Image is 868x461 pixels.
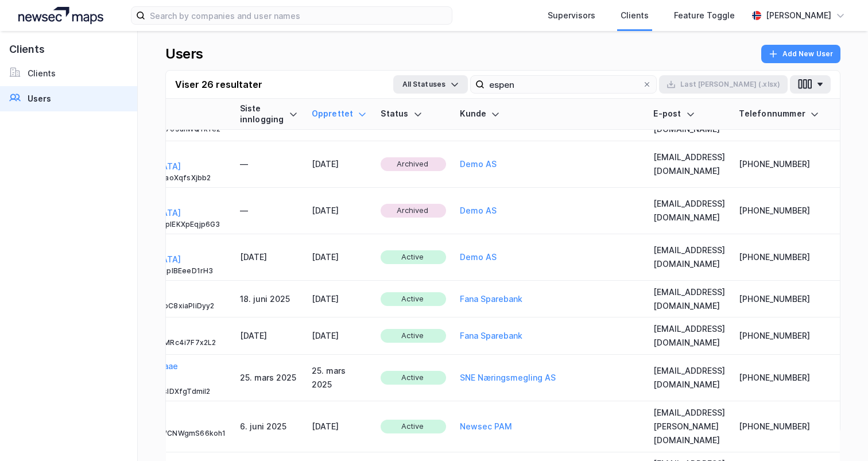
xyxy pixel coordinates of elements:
[674,9,735,22] div: Feature Toggle
[28,67,56,80] div: Clients
[811,406,868,461] div: Kontrollprogram for chat
[240,103,298,125] div: Siste innlogging
[305,234,374,281] td: [DATE]
[18,7,103,24] img: logo.a4113a55bc3d86da70a041830d287a7e.svg
[233,141,305,188] td: —
[646,317,732,355] td: [EMAIL_ADDRESS][DOMAIN_NAME]
[145,7,452,24] input: Search by companies and user names
[233,401,305,452] td: 6. juni 2025
[381,109,446,119] div: Status
[460,420,512,433] button: Newsec PAM
[739,250,819,264] div: [PHONE_NUMBER]
[165,45,203,63] div: Users
[739,371,819,385] div: [PHONE_NUMBER]
[646,141,732,188] td: [EMAIL_ADDRESS][DOMAIN_NAME]
[305,281,374,318] td: [DATE]
[739,157,819,171] div: [PHONE_NUMBER]
[460,204,497,218] button: Demo AS
[548,9,595,22] div: Supervisors
[460,292,522,306] button: Fana Sparebank
[233,188,305,234] td: —
[305,355,374,401] td: 25. mars 2025
[646,281,732,318] td: [EMAIL_ADDRESS][DOMAIN_NAME]
[739,204,819,218] div: [PHONE_NUMBER]
[739,329,819,343] div: [PHONE_NUMBER]
[766,9,831,22] div: [PERSON_NAME]
[621,9,649,22] div: Clients
[460,371,556,385] button: SNE Næringsmegling AS
[739,420,819,433] div: [PHONE_NUMBER]
[460,329,522,343] button: Fana Sparebank
[460,157,497,171] button: Demo AS
[233,317,305,355] td: [DATE]
[233,281,305,318] td: 18. juni 2025
[233,234,305,281] td: [DATE]
[485,76,642,93] input: Search user by name, email or client
[312,109,367,119] div: Opprettet
[653,109,725,119] div: E-post
[739,292,819,306] div: [PHONE_NUMBER]
[460,109,640,119] div: Kunde
[233,355,305,401] td: 25. mars 2025
[646,355,732,401] td: [EMAIL_ADDRESS][DOMAIN_NAME]
[305,401,374,452] td: [DATE]
[646,188,732,234] td: [EMAIL_ADDRESS][DOMAIN_NAME]
[811,406,868,461] iframe: Chat Widget
[305,141,374,188] td: [DATE]
[305,317,374,355] td: [DATE]
[739,109,819,119] div: Telefonnummer
[175,78,262,91] div: Viser 26 resultater
[305,188,374,234] td: [DATE]
[646,401,732,452] td: [EMAIL_ADDRESS][PERSON_NAME][DOMAIN_NAME]
[761,45,840,63] button: Add New User
[460,250,497,264] button: Demo AS
[646,234,732,281] td: [EMAIL_ADDRESS][DOMAIN_NAME]
[28,92,51,106] div: Users
[393,75,468,94] button: All Statuses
